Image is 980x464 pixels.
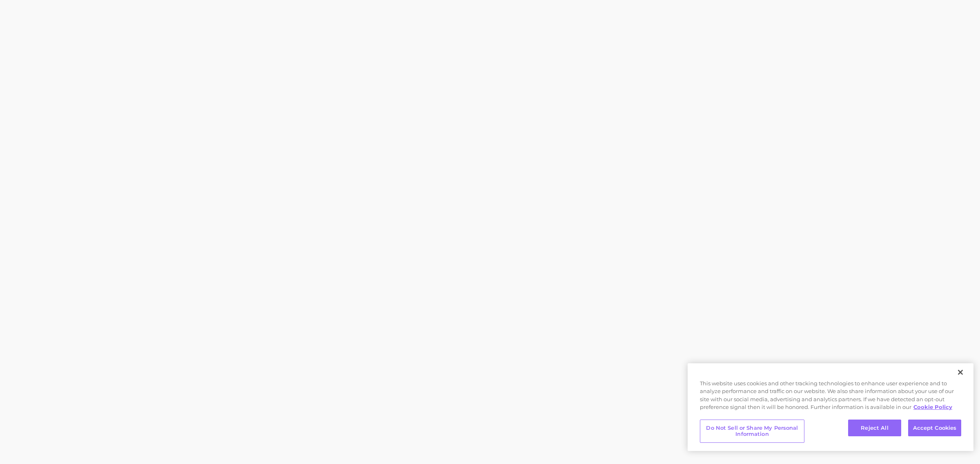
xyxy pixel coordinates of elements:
[908,420,961,437] button: Accept Cookies
[848,420,901,437] button: Reject All
[913,404,952,410] a: More information about your privacy, opens in a new tab
[688,380,973,415] div: This website uses cookies and other tracking technologies to enhance user experience and to analy...
[688,363,973,451] div: Privacy
[951,363,969,381] button: Close
[688,363,973,451] div: Cookie banner
[700,420,804,443] button: Do Not Sell or Share My Personal Information, Opens the preference center dialog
